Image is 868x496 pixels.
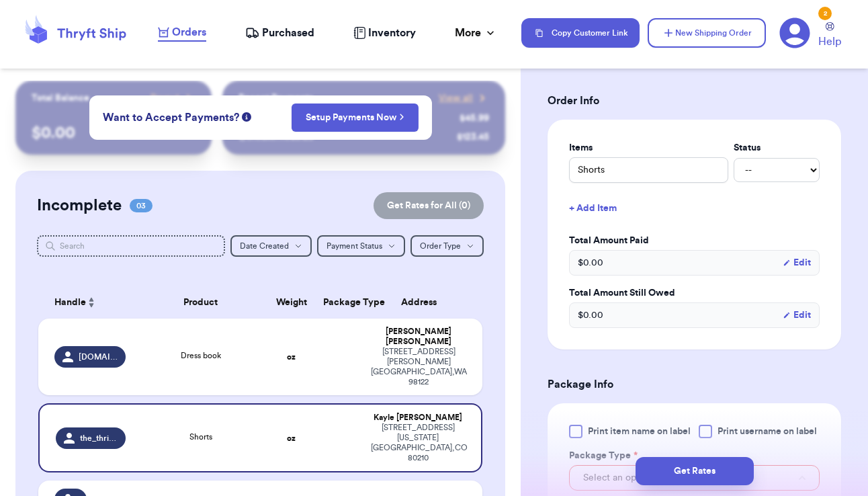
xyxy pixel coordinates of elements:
[54,296,86,310] span: Handle
[569,234,820,247] label: Total Amount Paid
[410,235,484,257] button: Order Type
[315,286,363,319] th: Package Type
[569,286,820,300] label: Total Amount Still Owed
[267,286,315,319] th: Weight
[783,308,811,322] button: Edit
[230,235,312,257] button: Date Created
[521,18,640,48] button: Copy Customer Link
[648,18,766,48] button: New Shipping Order
[578,256,603,270] span: $ 0.00
[80,433,118,444] span: the_thrifty_forager
[439,91,489,105] a: View all
[79,352,118,362] span: [DOMAIN_NAME]
[150,91,196,105] a: Payout
[181,352,221,360] span: Dress book
[32,122,195,144] p: $ 0.00
[158,24,206,42] a: Orders
[292,104,419,132] button: Setup Payments Now
[548,376,841,392] h3: Package Info
[37,235,225,257] input: Search
[363,286,482,319] th: Address
[150,91,179,105] span: Payout
[317,235,405,257] button: Payment Status
[371,423,465,463] div: [STREET_ADDRESS][US_STATE] [GEOGRAPHIC_DATA] , CO 80210
[327,242,382,250] span: Payment Status
[371,413,465,423] div: Kayle [PERSON_NAME]
[287,353,296,361] strong: oz
[578,308,603,322] span: $ 0.00
[287,434,296,442] strong: oz
[779,17,810,48] a: 2
[783,256,811,270] button: Edit
[734,141,820,155] label: Status
[134,286,267,319] th: Product
[455,25,497,41] div: More
[371,327,466,347] div: [PERSON_NAME] [PERSON_NAME]
[245,25,314,41] a: Purchased
[374,192,484,219] button: Get Rates for All (0)
[718,425,817,438] span: Print username on label
[262,25,314,41] span: Purchased
[130,199,153,212] span: 03
[353,25,416,41] a: Inventory
[420,242,461,250] span: Order Type
[86,294,97,311] button: Sort ascending
[818,34,841,50] span: Help
[240,242,289,250] span: Date Created
[460,112,489,125] div: $ 45.99
[238,91,313,105] p: Recent Payments
[588,425,691,438] span: Print item name on label
[32,91,89,105] p: Total Balance
[636,457,754,485] button: Get Rates
[548,93,841,109] h3: Order Info
[37,195,122,216] h2: Incomplete
[818,7,832,20] div: 2
[439,91,473,105] span: View all
[368,25,416,41] span: Inventory
[818,22,841,50] a: Help
[172,24,206,40] span: Orders
[457,130,489,144] div: $ 123.45
[103,110,239,126] span: Want to Accept Payments?
[306,111,404,124] a: Setup Payments Now
[371,347,466,387] div: [STREET_ADDRESS][PERSON_NAME] [GEOGRAPHIC_DATA] , WA 98122
[564,194,825,223] button: + Add Item
[569,141,728,155] label: Items
[189,433,212,441] span: Shorts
